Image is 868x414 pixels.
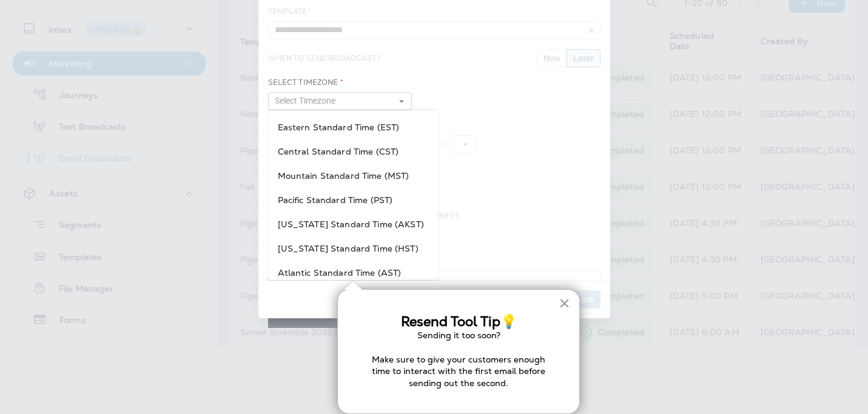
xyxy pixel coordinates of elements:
[362,354,555,390] p: Make sure to give your customers enough time to interact with the first email before sending out ...
[278,268,428,278] span: Atlantic Standard Time (AST)
[278,195,428,205] span: Pacific Standard Time (PST)
[278,171,428,181] span: Mountain Standard Time (MST)
[362,314,555,330] h3: Resend Tool Tip💡
[278,244,428,253] span: [US_STATE] Standard Time (HST)
[559,293,570,313] button: Close
[362,330,555,342] p: Sending it too soon?
[278,147,428,156] span: Central Standard Time (CST)
[278,122,428,132] span: Eastern Standard Time (EST)
[268,78,343,87] label: Select Timezone
[275,96,340,106] span: Select Timezone
[278,219,428,229] span: [US_STATE] Standard Time (AKST)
